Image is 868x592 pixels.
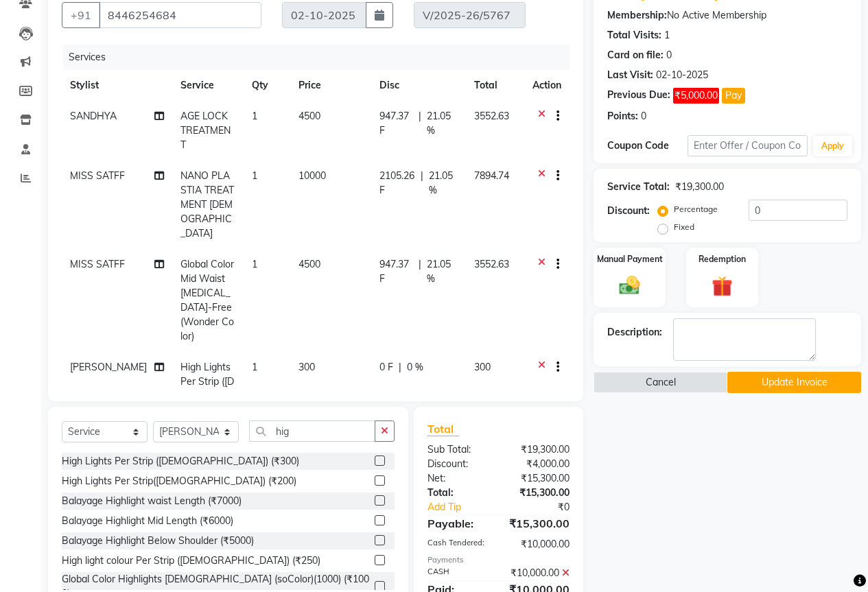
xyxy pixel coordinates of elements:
th: Disc [371,70,466,101]
span: NANO PLASTIA TREATMENT [DEMOGRAPHIC_DATA] [180,169,234,239]
div: ₹19,300.00 [675,180,724,194]
div: ₹0 [512,500,580,514]
img: _gift.svg [705,274,739,299]
div: Discount: [607,204,650,218]
span: Total [427,422,459,436]
label: Percentage [674,203,718,215]
div: Sub Total: [417,442,499,457]
span: | [419,109,421,138]
div: High Lights Per Strip([DEMOGRAPHIC_DATA]) (₹200) [62,474,296,488]
div: CASH [417,566,499,580]
span: | [419,257,421,286]
img: _cash.svg [613,274,646,298]
span: 947.37 F [379,109,413,138]
th: Stylist [62,70,172,101]
label: Manual Payment [597,253,663,265]
div: High light colour Per Strip ([DEMOGRAPHIC_DATA]) (₹250) [62,554,320,568]
div: Balayage Highlight Below Shoulder (₹5000) [62,534,254,548]
div: Payments [427,554,570,566]
th: Price [290,70,371,101]
div: Total Visits: [607,28,661,43]
div: Previous Due: [607,88,670,104]
span: 947.37 F [379,257,413,286]
span: 3552.63 [474,110,509,122]
div: No Active Membership [607,8,847,23]
div: Cash Tendered: [417,537,499,552]
div: ₹15,300.00 [498,471,580,486]
div: Discount: [417,457,499,471]
span: [PERSON_NAME] [70,361,147,373]
span: MISS SATFF [70,258,125,270]
span: | [399,360,401,375]
div: Coupon Code [607,139,688,153]
div: 1 [664,28,670,43]
div: 02-10-2025 [656,68,708,82]
span: 0 % [407,360,423,375]
span: 21.05 % [429,169,458,198]
span: 0 F [379,360,393,375]
a: Add Tip [417,500,512,514]
input: Search or Scan [249,421,375,442]
div: Points: [607,109,638,123]
div: Balayage Highlight waist Length (₹7000) [62,494,242,508]
div: Membership: [607,8,667,23]
div: Description: [607,325,662,340]
div: ₹10,000.00 [498,537,580,552]
label: Fixed [674,221,694,233]
div: ₹15,300.00 [498,515,580,532]
div: Card on file: [607,48,664,62]
th: Total [466,70,524,101]
span: 1 [252,110,257,122]
span: 1 [252,258,257,270]
button: Update Invoice [727,372,861,393]
span: 300 [474,361,491,373]
span: 3552.63 [474,258,509,270]
button: Cancel [594,372,727,393]
button: +91 [62,2,100,28]
span: 10000 [298,169,326,182]
div: High Lights Per Strip ([DEMOGRAPHIC_DATA]) (₹300) [62,454,299,469]
div: Total: [417,486,499,500]
span: | [421,169,423,198]
span: 21.05 % [427,257,458,286]
span: 300 [298,361,315,373]
span: SANDHYA [70,110,117,122]
span: 4500 [298,110,320,122]
div: 0 [666,48,672,62]
label: Redemption [699,253,746,265]
span: MISS SATFF [70,169,125,182]
input: Enter Offer / Coupon Code [688,135,808,156]
div: ₹15,300.00 [498,486,580,500]
th: Qty [244,70,291,101]
input: Search by Name/Mobile/Email/Code [99,2,261,28]
span: 7894.74 [474,169,509,182]
span: 1 [252,169,257,182]
span: Global Color Mid Waist [MEDICAL_DATA]-Free (Wonder Color) [180,258,234,342]
div: ₹19,300.00 [498,442,580,457]
div: Net: [417,471,499,486]
div: ₹10,000.00 [498,566,580,580]
div: Services [63,45,580,70]
span: High Lights Per Strip ([DEMOGRAPHIC_DATA]) (₹300) [180,361,234,431]
th: Service [172,70,243,101]
span: AGE LOCK TREATMENT [180,110,231,151]
button: Pay [722,88,745,104]
button: Apply [813,136,852,156]
th: Action [524,70,570,101]
span: 2105.26 F [379,169,415,198]
div: ₹4,000.00 [498,457,580,471]
span: 21.05 % [427,109,458,138]
span: ₹5,000.00 [673,88,719,104]
div: Service Total: [607,180,670,194]
div: Balayage Highlight Mid Length (₹6000) [62,514,233,528]
div: Last Visit: [607,68,653,82]
span: 1 [252,361,257,373]
div: 0 [641,109,646,123]
span: 4500 [298,258,320,270]
div: Payable: [417,515,499,532]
